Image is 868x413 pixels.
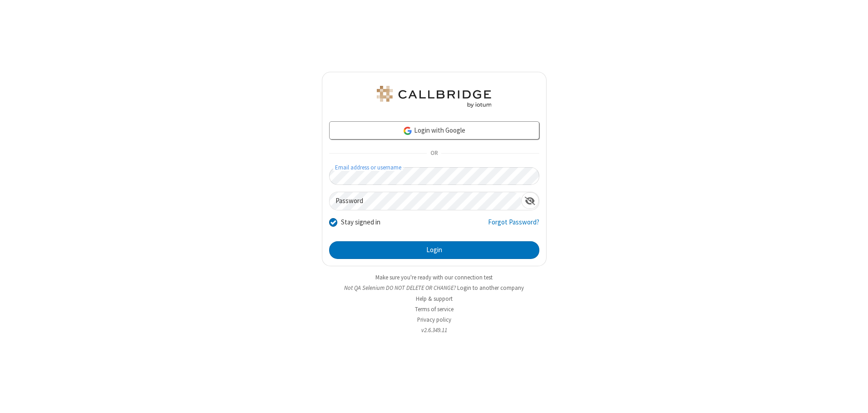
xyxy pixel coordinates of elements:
input: Password [330,192,521,210]
button: Login to another company [457,284,524,292]
input: Email address or username [329,167,539,185]
a: Help & support [416,295,453,303]
a: Terms of service [415,305,454,313]
a: Login with Google [329,121,539,139]
li: v2.6.349.11 [322,326,547,334]
img: google-icon.png [403,126,413,136]
img: QA Selenium DO NOT DELETE OR CHANGE [375,86,493,108]
a: Make sure you're ready with our connection test [375,274,493,281]
div: Show password [521,192,539,209]
button: Login [329,241,539,259]
span: OR [427,147,441,160]
li: Not QA Selenium DO NOT DELETE OR CHANGE? [322,284,547,292]
label: Stay signed in [341,217,380,228]
a: Privacy policy [417,316,451,323]
a: Forgot Password? [488,217,539,234]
